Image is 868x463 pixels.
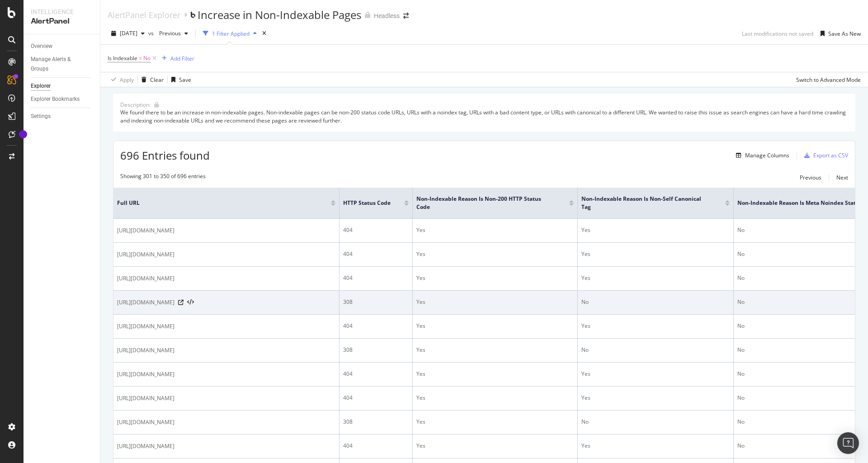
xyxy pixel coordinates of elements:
[836,174,848,181] div: Next
[117,346,175,355] span: [URL][DOMAIN_NAME]
[343,442,409,450] div: 404
[343,274,409,282] div: 404
[31,112,94,121] a: Settings
[416,346,574,354] div: Yes
[416,298,574,306] div: Yes
[108,54,137,62] span: Is Indexable
[168,72,191,87] button: Save
[836,172,848,183] button: Next
[139,54,142,62] span: =
[742,30,813,38] div: Last modifications not saved
[120,172,206,183] div: Showing 301 to 350 of 696 entries
[187,299,194,306] button: View HTML Source
[581,274,730,282] div: Yes
[260,29,268,38] div: times
[117,298,175,307] span: [URL][DOMAIN_NAME]
[31,55,85,74] div: Manage Alerts & Groups
[343,298,409,306] div: 308
[343,226,409,234] div: 404
[108,72,134,87] button: Apply
[117,394,175,403] span: [URL][DOMAIN_NAME]
[581,394,730,402] div: Yes
[800,174,821,181] div: Previous
[120,101,151,109] div: Description:
[31,112,51,121] div: Settings
[19,130,27,138] div: Tooltip anchor
[178,300,184,305] a: Visit Online Page
[117,442,175,451] span: [URL][DOMAIN_NAME]
[800,172,821,183] button: Previous
[199,26,260,41] button: 1 Filter Applied
[343,418,409,426] div: 308
[374,11,400,20] div: Headless
[117,250,175,259] span: [URL][DOMAIN_NAME]
[343,346,409,354] div: 308
[31,42,52,51] div: Overview
[581,195,712,211] span: Non-Indexable Reason is Non-Self Canonical Tag
[801,148,848,163] button: Export as CSV
[117,370,175,379] span: [URL][DOMAIN_NAME]
[31,7,93,16] div: Intelligence
[31,81,94,91] a: Explorer
[143,52,151,65] span: No
[170,55,194,62] div: Add Filter
[813,151,848,159] div: Export as CSV
[138,72,164,87] button: Clear
[416,418,574,426] div: Yes
[796,76,861,84] div: Switch to Advanced Mode
[403,13,409,19] div: arrow-right-arrow-left
[837,432,859,454] div: Open Intercom Messenger
[416,195,556,211] span: Non-Indexable Reason is Non-200 HTTP Status Code
[117,226,175,235] span: [URL][DOMAIN_NAME]
[156,26,192,41] button: Previous
[120,29,137,37] span: 2025 Sep. 4th
[343,394,409,402] div: 404
[416,442,574,450] div: Yes
[343,199,391,207] span: HTTP Status Code
[793,72,861,87] button: Switch to Advanced Mode
[117,199,317,207] span: Full URL
[31,55,94,74] a: Manage Alerts & Groups
[156,29,181,37] span: Previous
[148,29,156,37] span: vs
[581,298,730,306] div: No
[120,76,134,84] div: Apply
[828,30,861,38] div: Save As New
[581,370,730,378] div: Yes
[31,42,94,51] a: Overview
[198,7,361,23] div: Increase in Non-Indexable Pages
[745,151,789,159] div: Manage Columns
[31,81,51,91] div: Explorer
[343,370,409,378] div: 404
[581,322,730,330] div: Yes
[117,322,175,331] span: [URL][DOMAIN_NAME]
[31,16,93,27] div: AlertPanel
[416,322,574,330] div: Yes
[31,94,80,104] div: Explorer Bookmarks
[150,76,164,84] div: Clear
[108,10,180,20] a: AlertPanel Explorer
[212,30,250,38] div: 1 Filter Applied
[737,199,862,207] span: Non-Indexable Reason is Meta noindex Status
[343,322,409,330] div: 404
[581,442,730,450] div: Yes
[416,370,574,378] div: Yes
[416,394,574,402] div: Yes
[732,150,789,161] button: Manage Columns
[343,250,409,258] div: 404
[120,148,210,163] span: 696 Entries found
[416,226,574,234] div: Yes
[416,274,574,282] div: Yes
[581,418,730,426] div: No
[817,26,861,41] button: Save As New
[158,53,194,64] button: Add Filter
[31,94,94,104] a: Explorer Bookmarks
[581,250,730,258] div: Yes
[416,250,574,258] div: Yes
[179,76,191,84] div: Save
[108,26,148,41] button: [DATE]
[117,418,175,427] span: [URL][DOMAIN_NAME]
[120,109,848,124] div: We found there to be an increase in non-indexable pages. Non-indexable pages can be non-200 statu...
[581,226,730,234] div: Yes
